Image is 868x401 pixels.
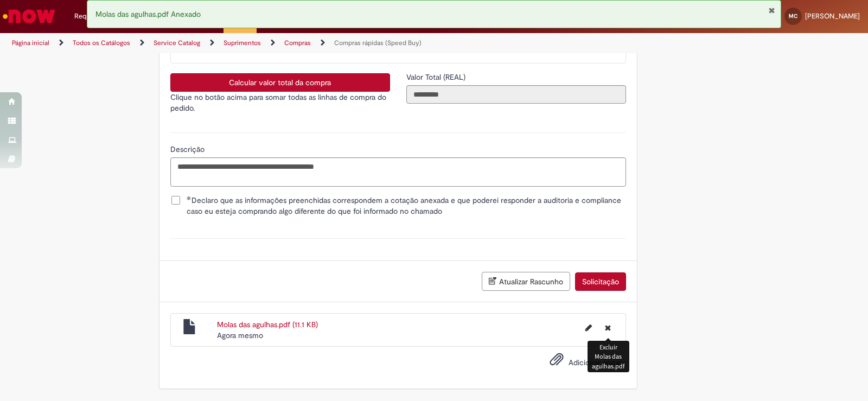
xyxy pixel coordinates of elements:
button: Adicionar anexos [547,349,566,374]
img: ServiceNow [1,5,57,27]
a: Compras [284,39,311,47]
button: Fechar Notificação [768,6,775,15]
span: MC [789,12,797,20]
button: Solicitação [575,272,626,291]
span: Molas das agulhas.pdf Anexado [95,9,201,19]
span: Descrição [170,144,207,154]
button: Calcular valor total da compra [170,73,390,92]
a: Suprimentos [224,39,261,47]
p: Clique no botão acima para somar todas as linhas de compra do pedido. [170,92,390,113]
a: Service Catalog [154,39,200,47]
a: Compras rápidas (Speed Buy) [334,39,422,47]
button: Excluir Molas das agulhas.pdf [598,319,617,336]
time: 30/09/2025 14:42:50 [217,330,263,340]
span: Declaro que as informações preenchidas correspondem a cotação anexada e que poderei responder a a... [187,195,626,217]
span: Somente leitura - Valor Total (REAL) [406,72,468,82]
input: Valor Total (REAL) [406,85,626,104]
span: Agora mesmo [217,330,263,340]
textarea: Descrição [170,157,626,187]
button: Atualizar Rascunho [482,272,570,291]
a: Todos os Catálogos [73,39,130,47]
span: [PERSON_NAME] [805,11,860,21]
ul: Trilhas de página [8,33,571,53]
span: Requisições [74,11,112,22]
a: Molas das agulhas.pdf (11.1 KB) [217,320,318,329]
a: Página inicial [12,39,49,47]
label: Somente leitura - Valor Total (REAL) [406,72,468,82]
span: Obrigatório Preenchido [187,196,192,200]
div: Excluir Molas das agulhas.pdf [588,341,629,372]
button: Editar nome de arquivo Molas das agulhas.pdf [579,319,598,336]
